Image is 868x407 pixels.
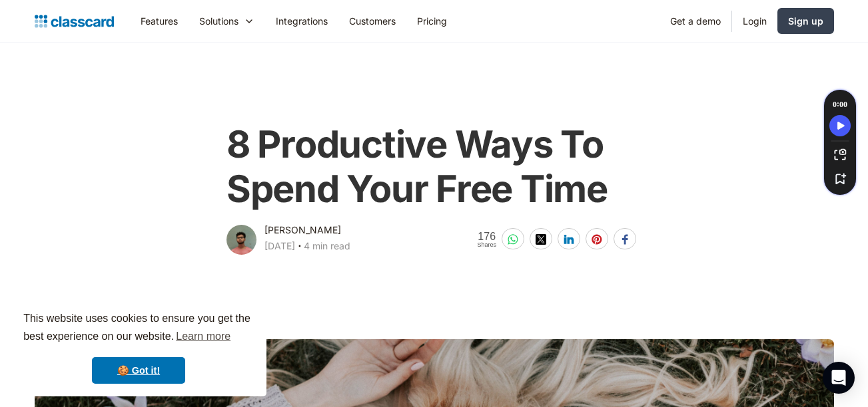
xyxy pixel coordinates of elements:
[777,8,834,34] a: Sign up
[406,6,458,36] a: Pricing
[732,6,777,36] a: Login
[508,234,518,245] img: whatsapp-white sharing button
[23,311,254,346] span: This website uses cookies to ensure you get the best experience on our website.
[592,234,602,245] img: pinterest-white sharing button
[477,242,496,248] span: Shares
[264,222,341,238] div: [PERSON_NAME]
[295,238,304,257] div: ‧
[620,234,630,245] img: facebook-white sharing button
[189,6,265,36] div: Solutions
[92,357,185,384] a: dismiss cookie message
[174,327,232,346] a: learn more about cookies
[659,6,731,36] a: Get a demo
[477,231,496,242] span: 176
[564,234,574,245] img: linkedin-white sharing button
[788,14,823,28] div: Sign up
[338,6,406,36] a: Customers
[823,362,855,394] div: Open Intercom Messenger
[226,122,642,211] h1: 8 Productive Ways To Spend Your Free Time
[199,14,238,28] div: Solutions
[11,298,266,396] div: cookieconsent
[264,238,295,254] div: [DATE]
[536,234,546,245] img: twitter-white sharing button
[265,6,338,36] a: Integrations
[304,238,350,254] div: 4 min read
[35,12,114,31] a: home
[130,6,189,36] a: Features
